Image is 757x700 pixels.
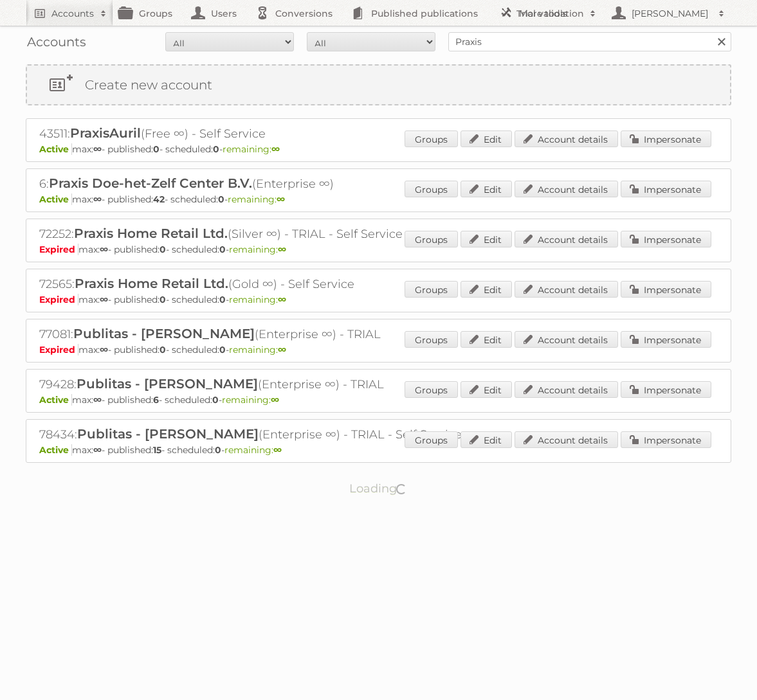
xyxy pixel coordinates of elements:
[39,244,78,255] span: Expired
[219,344,226,355] strong: 0
[27,66,730,104] a: Create new account
[39,444,718,456] p: max: - published: - scheduled: -
[277,193,285,205] strong: ∞
[461,231,512,247] a: Edit
[405,130,458,147] a: Groups
[278,344,286,355] strong: ∞
[74,226,228,241] span: Praxis Home Retail Ltd.
[309,476,448,501] p: Loading
[39,276,489,292] h2: 72565: (Gold ∞) - Self Service
[51,7,94,20] h2: Accounts
[153,193,165,205] strong: 42
[93,143,102,155] strong: ∞
[100,294,108,305] strong: ∞
[93,193,102,205] strong: ∞
[461,181,512,197] a: Edit
[271,394,279,406] strong: ∞
[519,7,583,20] h2: More tools
[515,331,618,348] a: Account details
[39,175,489,192] h2: 6: (Enterprise ∞)
[39,294,718,305] p: max: - published: - scheduled: -
[70,125,141,141] span: PraxisAuril
[39,294,78,305] span: Expired
[461,281,512,298] a: Edit
[39,193,718,205] p: max: - published: - scheduled: -
[271,143,280,155] strong: ∞
[219,244,226,255] strong: 0
[153,394,159,406] strong: 6
[160,344,166,355] strong: 0
[405,181,458,197] a: Groups
[621,181,711,197] a: Impersonate
[93,444,102,456] strong: ∞
[628,7,712,20] h2: [PERSON_NAME]
[39,193,72,205] span: Active
[621,231,711,247] a: Impersonate
[73,326,255,341] span: Publitas - [PERSON_NAME]
[621,281,711,298] a: Impersonate
[218,193,224,205] strong: 0
[621,331,711,348] a: Impersonate
[461,130,512,147] a: Edit
[229,244,286,255] span: remaining:
[461,331,512,348] a: Edit
[405,281,458,298] a: Groups
[405,431,458,448] a: Groups
[213,143,219,155] strong: 0
[461,431,512,448] a: Edit
[153,444,161,456] strong: 15
[229,294,286,305] span: remaining:
[39,344,78,355] span: Expired
[100,344,108,355] strong: ∞
[278,294,286,305] strong: ∞
[39,394,72,406] span: Active
[515,130,618,147] a: Account details
[39,244,718,255] p: max: - published: - scheduled: -
[39,125,489,142] h2: 43511: (Free ∞) - Self Service
[515,381,618,398] a: Account details
[75,276,228,291] span: Praxis Home Retail Ltd.
[224,444,282,456] span: remaining:
[39,143,718,155] p: max: - published: - scheduled: -
[49,175,252,191] span: Praxis Doe-het-Zelf Center B.V.
[273,444,282,456] strong: ∞
[222,394,279,406] span: remaining:
[39,143,72,155] span: Active
[39,226,489,242] h2: 72252: (Silver ∞) - TRIAL - Self Service
[515,231,618,247] a: Account details
[212,394,219,406] strong: 0
[228,193,285,205] span: remaining:
[461,381,512,398] a: Edit
[160,244,166,255] strong: 0
[229,344,286,355] span: remaining:
[77,376,258,391] span: Publitas - [PERSON_NAME]
[39,376,489,393] h2: 79428: (Enterprise ∞) - TRIAL
[278,244,286,255] strong: ∞
[515,281,618,298] a: Account details
[153,143,160,155] strong: 0
[405,331,458,348] a: Groups
[621,130,711,147] a: Impersonate
[39,444,72,456] span: Active
[515,181,618,197] a: Account details
[405,231,458,247] a: Groups
[219,294,226,305] strong: 0
[515,431,618,448] a: Account details
[621,381,711,398] a: Impersonate
[160,294,166,305] strong: 0
[77,426,259,442] span: Publitas - [PERSON_NAME]
[39,344,718,355] p: max: - published: - scheduled: -
[39,326,489,343] h2: 77081: (Enterprise ∞) - TRIAL
[39,394,718,406] p: max: - published: - scheduled: -
[215,444,221,456] strong: 0
[621,431,711,448] a: Impersonate
[405,381,458,398] a: Groups
[223,143,280,155] span: remaining:
[39,426,489,443] h2: 78434: (Enterprise ∞) - TRIAL - Self Service
[100,244,108,255] strong: ∞
[93,394,102,406] strong: ∞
